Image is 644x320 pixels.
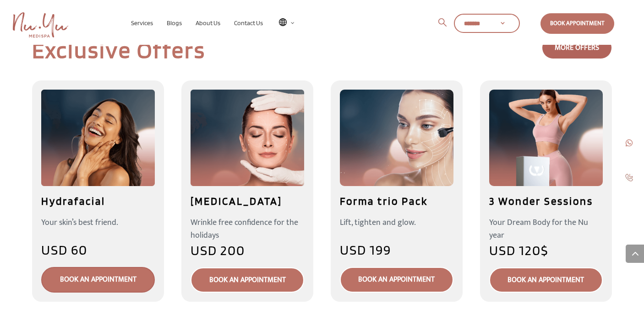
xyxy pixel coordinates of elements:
a: Nu Yu MediSpa [13,12,68,37]
h2: USD 120$ [489,242,603,263]
a: MORE OFFERS [542,37,612,59]
p: Wrinkle free confidence for the holidays [191,217,304,241]
a: book an appointment [41,267,155,292]
img: Nu Yu Medispa Home [13,12,68,37]
img: 1200x628-(8) [41,90,155,186]
span: Contact Us [234,19,263,27]
span: Services [131,19,153,27]
img: call-1.jpg [625,174,633,181]
h2: Hydrafacial [41,195,155,213]
h2: [MEDICAL_DATA] [191,195,304,213]
p: Lift, tighten and glow. [340,217,453,229]
span: Blogs [167,19,182,27]
img: 3 Wonder Sessions [489,90,603,186]
a: Book Appointment [540,13,614,33]
h2: Forma trio Pack [340,195,453,213]
a: Blogs [160,20,189,26]
span: About Us [196,19,220,27]
h2: Exclusive Offers [32,36,306,68]
img: Forma trio Pack [340,90,453,186]
p: Your skin’s best friend. [41,217,155,229]
h2: 3 Wonder Sessions [489,195,603,213]
h2: USD 199 [340,241,453,262]
a: book an appointment [340,267,453,292]
a: book an appointment [489,267,603,293]
a: book an appointment [191,267,304,293]
img: 1200x628-(9) [191,90,304,186]
a: Contact Us [227,20,270,26]
p: Your Dream Body for the Nu year [489,217,603,241]
h2: USD 200 [191,242,304,263]
h2: USD 60 [41,241,155,262]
